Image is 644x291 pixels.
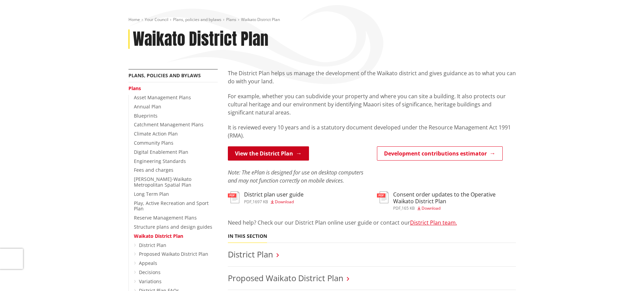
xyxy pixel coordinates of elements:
[139,242,166,248] a: District Plan
[134,130,178,137] a: Climate Action Plan
[228,249,273,260] a: District Plan
[377,191,516,210] a: Consent order updates to the Operative Waikato District Plan pdf,165 KB Download
[139,260,157,266] a: Appeals
[228,233,267,239] h5: In this section
[134,191,169,197] a: Long Term Plan
[139,278,162,285] a: Variations
[244,200,304,204] div: ,
[244,191,304,198] h3: District plan user guide
[228,272,343,284] a: Proposed Waikato District Plan
[244,199,252,205] span: pdf
[134,158,186,164] a: Engineering Standards
[134,103,161,110] a: Annual Plan
[402,205,415,211] span: 165 KB
[393,191,516,204] h3: Consent order updates to the Operative Waikato District Plan
[134,112,158,119] a: Blueprints
[228,146,309,161] a: View the District Plan
[139,269,161,275] a: Decisions
[228,191,239,203] img: document-pdf.svg
[128,17,140,22] a: Home
[134,140,173,146] a: Community Plans
[377,191,388,203] img: document-pdf.svg
[228,169,363,184] em: Note: The ePlan is designed for use on desktop computers and may not function correctly on mobile...
[134,149,188,155] a: Digital Enablement Plan
[133,29,268,49] h1: Waikato District Plan
[253,199,268,205] span: 1697 KB
[228,219,516,227] p: Need help? Check our our District Plan online user guide or contact our
[228,69,516,85] p: The District Plan helps us manage the development of the Waikato district and gives guidance as t...
[134,214,197,221] a: Reserve Management Plans
[410,219,457,226] a: District Plan team.
[134,224,212,230] a: Structure plans and design guides
[134,200,209,212] a: Play, Active Recreation and Sport Plan
[134,167,173,173] a: Fees and charges
[134,233,183,239] a: Waikato District Plan
[377,146,503,161] a: Development contributions estimator
[422,205,440,211] span: Download
[393,205,401,211] span: pdf
[134,94,191,101] a: Asset Management Plans
[139,251,208,257] a: Proposed Waikato District Plan
[128,85,141,91] a: Plans
[173,17,221,22] a: Plans, policies and bylaws
[228,123,516,140] p: It is reviewed every 10 years and is a statutory document developed under the Resource Management...
[228,191,304,204] a: District plan user guide pdf,1697 KB Download
[275,199,294,205] span: Download
[241,17,280,22] span: Waikato District Plan
[226,17,236,22] a: Plans
[393,206,516,210] div: ,
[134,176,191,188] a: [PERSON_NAME]-Waikato Metropolitan Spatial Plan
[134,121,204,128] a: Catchment Management Plans
[228,92,516,117] p: For example, whether you can subdivide your property and where you can site a building. It also p...
[613,263,637,287] iframe: Messenger Launcher
[128,17,516,23] nav: breadcrumb
[128,72,201,79] a: Plans, policies and bylaws
[145,17,168,22] a: Your Council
